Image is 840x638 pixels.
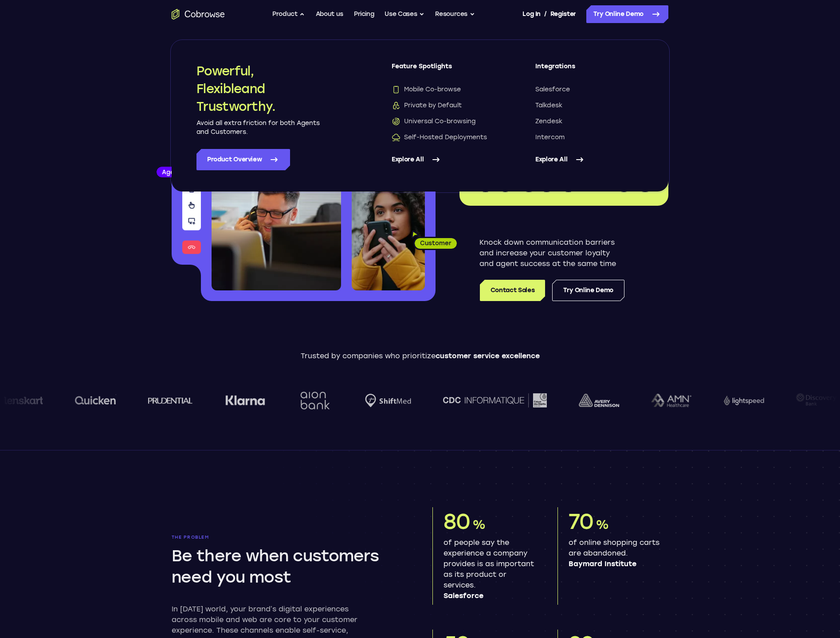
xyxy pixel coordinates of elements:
[544,9,547,20] span: /
[392,133,487,142] span: Self-Hosted Deployments
[444,537,536,601] p: of people say the experience a company provides is as important as its product or services.
[569,559,661,569] span: Baymard Institute
[392,85,500,94] a: Mobile Co-browseMobile Co-browse
[392,101,400,110] img: Private by Default
[479,237,624,269] p: Knock down communication barriers and increase your customer loyalty and agent success at the sam...
[392,133,500,142] a: Self-Hosted DeploymentsSelf-Hosted Deployments
[472,517,485,532] span: %
[392,117,400,126] img: Universal Co-browsing
[392,117,475,126] span: Universal Co-browsing
[586,5,668,23] a: Try Online Demo
[535,101,562,110] span: Talkdesk
[480,280,545,301] a: Contact Sales
[272,5,305,23] button: Product
[365,394,411,407] img: Shiftmed
[196,62,321,115] h2: Powerful, Flexible and Trustworthy.
[579,394,619,407] img: avery-dennison
[354,5,374,23] a: Pricing
[535,117,562,126] span: Zendesk
[535,85,570,94] span: Salesforce
[443,393,547,407] img: CDC Informatique
[651,394,691,407] img: AMN Healthcare
[596,517,608,532] span: %
[569,509,593,534] span: 70
[225,395,265,406] img: Klarna
[535,133,565,142] span: Intercom
[385,5,424,23] button: Use Cases
[148,397,193,404] img: prudential
[522,5,540,23] a: Log In
[535,117,644,126] a: Zendesk
[550,5,576,23] a: Register
[392,85,400,94] img: Mobile Co-browse
[392,133,400,142] img: Self-Hosted Deployments
[552,280,624,301] a: Try Online Demo
[436,352,540,360] span: customer service excellence
[569,537,661,569] p: of online shopping carts are abandoned.
[316,5,343,23] a: About us
[392,85,461,94] span: Mobile Co-browse
[392,117,500,126] a: Universal Co-browsingUniversal Co-browsing
[392,149,500,170] a: Explore All
[535,149,644,170] a: Explore All
[172,535,408,540] p: The problem
[172,9,225,20] a: Go to the home page
[535,85,644,94] a: Salesforce
[392,101,462,110] span: Private by Default
[297,383,333,419] img: Aion Bank
[352,185,425,290] img: A customer holding their phone
[535,133,644,142] a: Intercom
[196,149,290,170] a: Product Overview
[435,5,475,23] button: Resources
[196,119,321,137] p: Avoid all extra friction for both Agents and Customers.
[392,62,500,78] span: Feature Spotlights
[444,591,536,601] span: Salesforce
[212,132,341,290] img: A customer support agent talking on the phone
[535,101,644,110] a: Talkdesk
[444,509,470,534] span: 80
[535,62,644,78] span: Integrations
[172,545,404,588] h2: Be there when customers need you most
[392,101,500,110] a: Private by DefaultPrivate by Default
